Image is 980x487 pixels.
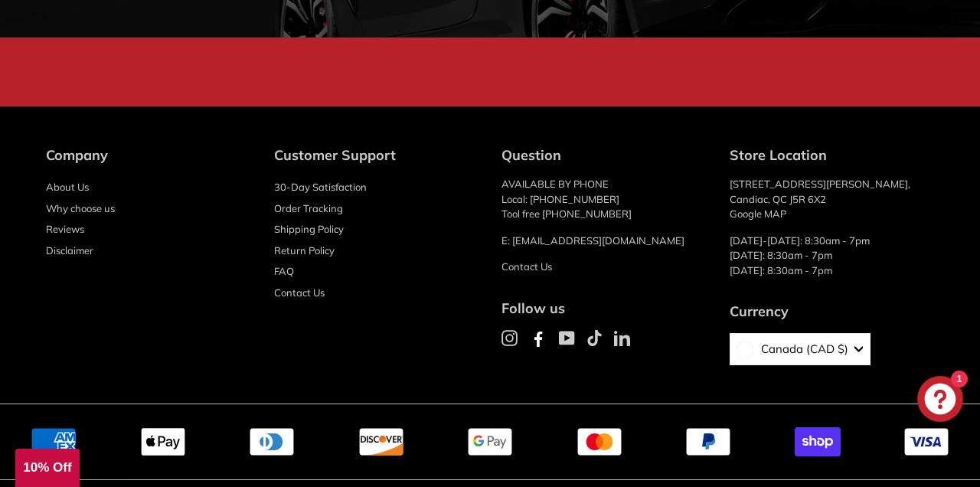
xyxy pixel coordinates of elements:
a: Why choose us [46,198,115,220]
img: paypal [685,427,731,456]
p: AVAILABLE BY PHONE Local: [PHONE_NUMBER] Tool free [PHONE_NUMBER] [501,177,707,222]
a: Order Tracking [274,198,343,220]
div: Currency [730,301,871,322]
div: 10% Off [15,449,80,487]
inbox-online-store-chat: Shopify online store chat [913,376,968,426]
a: Shipping Policy [274,219,344,240]
img: american_express [31,427,77,456]
img: diners_club [249,427,295,456]
div: Question [501,145,707,165]
a: 30-Day Satisfaction [274,177,367,198]
span: 10% Off [23,460,71,475]
img: master [577,427,622,456]
a: Return Policy [274,240,335,262]
p: E: [EMAIL_ADDRESS][DOMAIN_NAME] [501,234,707,249]
div: Customer Support [274,145,479,165]
a: Google MAP [730,208,786,220]
a: Disclaimer [46,240,93,262]
p: [DATE]-[DATE]: 8:30am - 7pm [DATE]: 8:30am - 7pm [DATE]: 8:30am - 7pm [730,234,935,279]
div: Company [46,145,251,165]
a: Contact Us [274,283,325,304]
div: Store Location [730,145,935,165]
div: Follow us [501,298,707,319]
a: Reviews [46,219,84,240]
img: apple_pay [140,427,186,456]
p: [STREET_ADDRESS][PERSON_NAME], Candiac, QC J5R 6X2 [730,177,935,222]
img: google_pay [467,427,513,456]
img: shopify_pay [795,427,841,456]
a: FAQ [274,261,294,283]
button: Canada (CAD $) [730,333,871,365]
a: About Us [46,177,89,198]
img: visa [903,427,949,456]
span: Canada (CAD $) [753,341,848,358]
img: discover [358,427,404,456]
a: Contact Us [501,260,552,273]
